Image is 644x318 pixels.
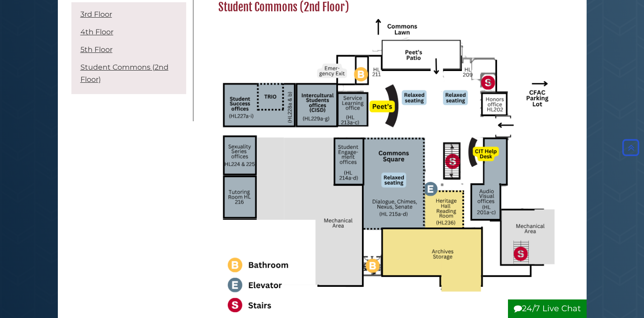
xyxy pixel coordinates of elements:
[80,28,113,36] a: 4th Floor
[620,142,642,152] a: Back to Top
[508,299,587,318] button: 24/7 Live Chat
[80,63,169,84] a: Student Commons (2nd Floor)
[80,45,113,54] a: 5th Floor
[80,10,112,19] a: 3rd Floor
